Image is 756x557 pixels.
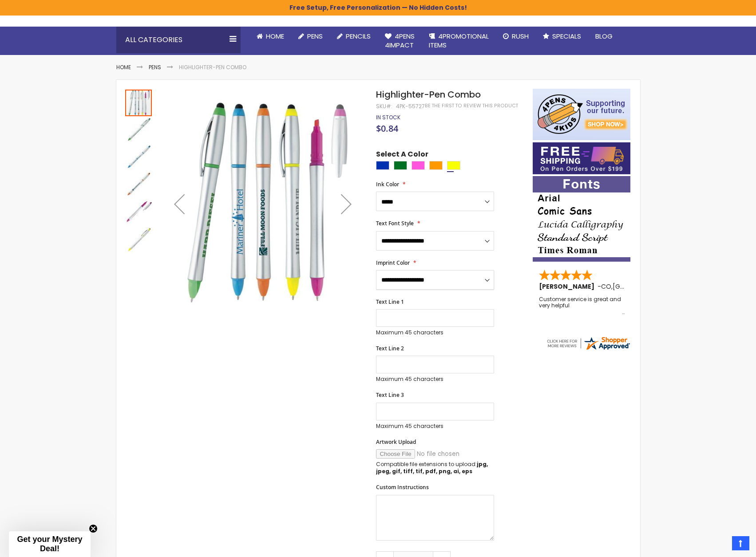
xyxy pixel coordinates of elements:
[533,176,630,262] img: font-personalization-examples
[376,180,399,188] span: Ink Color
[376,461,494,475] p: Compatible file extensions to upload:
[376,114,400,121] span: In stock
[125,172,152,199] img: Highlighter-Pen Combo
[125,171,153,199] div: Highlighter-Pen Combo
[512,31,529,41] span: Rush
[125,199,153,226] div: Highlighter-Pen Combo
[149,63,161,71] a: Pens
[533,89,630,140] img: 4pens 4 kids
[125,117,152,144] img: Highlighter-Pen Combo
[376,438,416,446] span: Artwork Upload
[588,27,620,46] a: Blog
[376,114,400,121] div: Availability
[601,282,611,291] span: CO
[249,27,291,46] a: Home
[376,88,481,101] span: Highlighter-Pen Combo
[376,460,488,475] strong: jpg, jpeg, gif, tiff, tif, pdf, png, ai, eps
[346,31,371,41] span: Pencils
[385,31,415,50] span: 4Pens 4impact
[539,282,598,291] span: [PERSON_NAME]
[376,149,428,161] span: Select A Color
[89,524,98,533] button: Close teaser
[447,161,460,170] div: Yellow
[378,27,422,55] a: 4Pens4impact
[17,535,82,553] span: Get your Mystery Deal!
[9,531,91,557] div: Get your Mystery Deal!Close teaser
[291,27,330,46] a: Pens
[125,144,153,171] div: Highlighter-Pen Combo
[376,259,410,267] span: Imprint Color
[425,102,518,109] a: Be the first to review this product
[376,423,494,430] p: Maximum 45 characters
[429,161,443,170] div: Orange
[266,31,284,41] span: Home
[376,376,494,383] p: Maximum 45 characters
[162,102,364,304] img: Highlighter-Pen Combo
[330,27,378,46] a: Pencils
[162,89,197,319] div: Previous
[125,226,152,254] div: Highlighter-Pen Combo
[125,227,152,254] img: Highlighter-Pen Combo
[533,142,630,174] img: Free shipping on orders over $199
[536,27,588,46] a: Specials
[376,122,398,134] span: $0.84
[422,27,496,55] a: 4PROMOTIONALITEMS
[329,89,364,319] div: Next
[116,27,241,53] div: All Categories
[613,282,678,291] span: [GEOGRAPHIC_DATA]
[376,102,392,110] strong: SKU
[396,103,425,110] div: 4PK-55727
[496,27,536,46] a: Rush
[598,282,678,291] span: - ,
[376,298,404,306] span: Text Line 1
[595,31,613,41] span: Blog
[429,31,489,50] span: 4PROMOTIONAL ITEMS
[539,296,625,315] div: Customer service is great and very helpful
[394,161,407,170] div: Green
[376,391,404,399] span: Text Line 3
[125,145,152,171] img: Highlighter-Pen Combo
[412,161,425,170] div: Pink
[116,63,131,71] a: Home
[376,345,404,352] span: Text Line 2
[179,64,246,71] li: Highlighter-Pen Combo
[376,329,494,336] p: Maximum 45 characters
[552,31,581,41] span: Specials
[125,89,153,116] div: Highlighter-Pen Combo
[125,200,152,226] img: Highlighter-Pen Combo
[376,161,389,170] div: Blue
[307,31,323,41] span: Pens
[546,345,631,353] a: 4pens.com certificate URL
[376,220,414,227] span: Text Font Style
[376,483,429,491] span: Custom Instructions
[546,335,631,351] img: 4pens.com widget logo
[732,536,749,550] a: Top
[125,116,153,144] div: Highlighter-Pen Combo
